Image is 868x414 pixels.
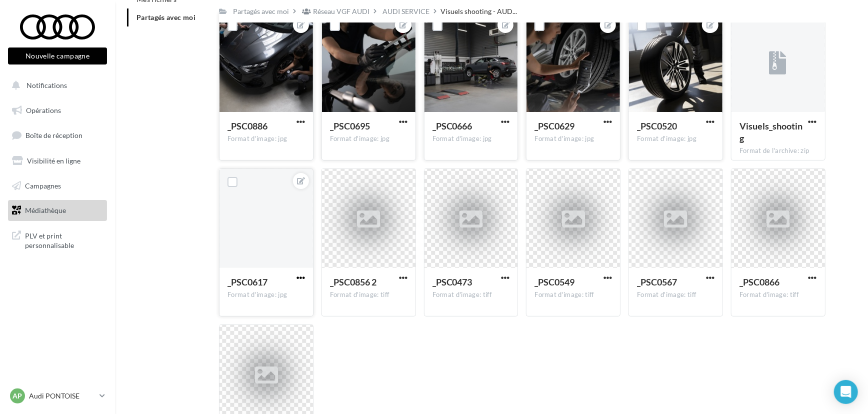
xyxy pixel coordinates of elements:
div: Format d'image: tiff [637,290,714,299]
span: Médiathèque [25,206,66,214]
div: Format d'image: jpg [227,134,305,143]
span: Visibilité en ligne [27,156,80,165]
span: Opérations [26,106,61,114]
div: Format d'image: jpg [534,134,612,143]
a: Visibilité en ligne [6,150,109,171]
span: Partagés avec moi [136,13,195,21]
div: Format d'image: jpg [432,134,510,143]
span: _PSC0666 [432,120,472,131]
div: Format de l'archive: zip [739,146,817,155]
div: AUDI SERVICE [382,6,429,16]
span: Notifications [26,81,67,89]
span: _PSC0695 [330,120,370,131]
a: PLV et print personnalisable [6,225,109,254]
div: Open Intercom Messenger [834,380,858,404]
button: Notifications [6,75,105,96]
a: Opérations [6,100,109,121]
div: Format d'image: tiff [432,290,510,299]
span: _PSC0567 [637,276,677,287]
div: Format d'image: tiff [739,290,817,299]
span: _PSC0866 [739,276,779,287]
div: Format d'image: jpg [227,290,305,299]
a: Boîte de réception [6,124,109,146]
span: _PSC0856 2 [330,276,376,287]
button: Nouvelle campagne [8,47,107,64]
span: _PSC0520 [637,120,677,131]
span: Campagnes [25,181,61,189]
p: Audi PONTOISE [29,391,95,401]
span: PLV et print personnalisable [25,229,103,250]
span: Visuels_shooting [739,120,802,143]
span: AP [13,391,22,401]
div: Partagés avec moi [233,6,289,16]
div: Format d'image: tiff [330,290,407,299]
div: Format d'image: tiff [534,290,612,299]
div: Réseau VGF AUDI [313,6,369,16]
a: Campagnes [6,175,109,196]
span: _PSC0473 [432,276,472,287]
a: Médiathèque [6,200,109,221]
span: Visuels shooting - AUD... [440,6,517,16]
a: AP Audi PONTOISE [8,386,107,405]
span: _PSC0617 [227,276,267,287]
span: _PSC0629 [534,120,574,131]
div: Format d'image: jpg [330,134,407,143]
span: _PSC0886 [227,120,267,131]
span: Boîte de réception [25,131,82,139]
div: Format d'image: jpg [637,134,714,143]
span: _PSC0549 [534,276,574,287]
